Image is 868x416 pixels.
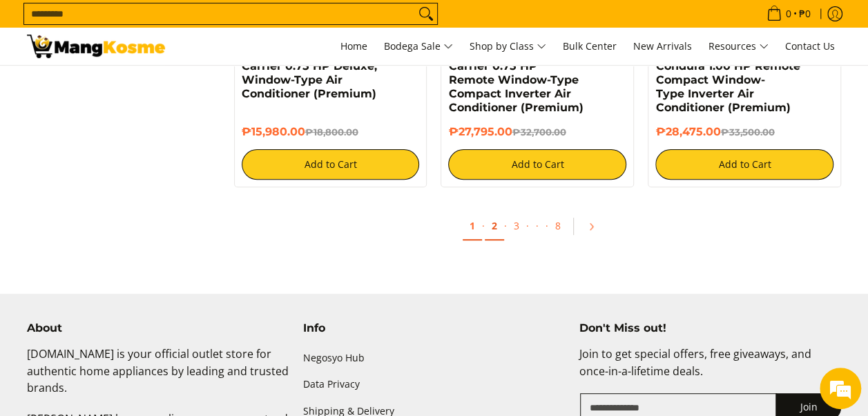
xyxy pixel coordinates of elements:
[556,28,624,65] a: Bulk Center
[526,219,529,232] span: ·
[377,28,460,65] a: Bodega Sale
[242,125,420,139] h6: ₱15,980.00
[633,39,692,53] span: New Arrivals
[485,212,504,240] a: 2
[303,321,566,335] h4: Info
[529,212,546,239] span: ·
[507,212,526,239] a: 3
[784,9,793,19] span: 0
[546,219,548,232] span: ·
[563,39,617,53] span: Bulk Center
[80,122,191,261] span: We're online!
[579,321,841,335] h4: Don't Miss out!
[334,28,374,65] a: Home
[548,212,568,239] a: 8
[762,6,815,21] span: •
[7,273,263,321] textarea: Type your message and hit 'Enter'
[655,149,833,180] button: Add to Cart
[303,372,566,398] a: Data Privacy
[463,212,482,240] a: 1
[702,28,775,65] a: Resources
[785,39,835,53] span: Contact Us
[512,126,566,138] del: ₱32,700.00
[470,38,546,55] span: Shop by Class
[72,77,232,95] div: Chat with us now
[27,321,289,335] h4: About
[448,149,626,180] button: Add to Cart
[227,208,849,252] ul: Pagination
[27,346,289,410] p: [DOMAIN_NAME] is your official outlet store for authentic home appliances by leading and trusted ...
[797,9,813,19] span: ₱0
[242,59,377,100] a: Carrier 0.75 HP Deluxe, Window-Type Air Conditioner (Premium)
[242,149,420,180] button: Add to Cart
[720,126,774,138] del: ₱33,500.00
[179,28,842,65] nav: Main Menu
[626,28,699,65] a: New Arrivals
[655,125,833,139] h6: ₱28,475.00
[226,7,260,40] div: Minimize live chat window
[482,219,485,232] span: ·
[655,59,800,114] a: Condura 1.00 HP Remote Compact Window-Type Inverter Air Conditioner (Premium)
[384,38,453,55] span: Bodega Sale
[415,3,437,24] button: Search
[448,59,583,114] a: Carrier 0.75 HP Remote Window-Type Compact Inverter Air Conditioner (Premium)
[463,28,553,65] a: Shop by Class
[340,39,367,53] span: Home
[708,38,769,55] span: Resources
[305,126,358,138] del: ₱18,800.00
[303,346,566,372] a: Negosyo Hub
[27,35,165,58] img: Bodega Sale Aircon l Mang Kosme: Home Appliances Warehouse Sale
[504,219,507,232] span: ·
[778,28,842,65] a: Contact Us
[448,125,626,139] h6: ₱27,795.00
[579,346,841,394] p: Join to get special offers, free giveaways, and once-in-a-lifetime deals.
